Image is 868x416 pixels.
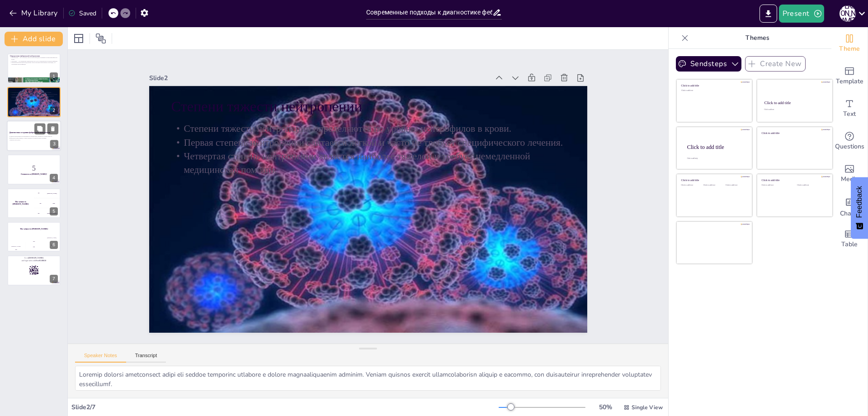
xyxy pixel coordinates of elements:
[745,56,806,72] button: Create New
[851,177,868,239] button: Feedback - Show survey
[34,56,45,67] button: Duplicate Slide
[50,140,58,148] div: 3
[632,404,663,411] span: Single View
[681,84,746,87] div: Click to add title
[835,142,864,152] span: Questions
[34,258,45,269] button: Duplicate Slide
[34,191,45,202] button: Duplicate Slide
[34,198,61,208] div: 200
[9,132,50,134] strong: Диагностика и терапия фебрильной нейтропении
[10,91,58,93] p: Степени тяжести нейтропении определяются по уровню нейтрофилов в крови.
[9,136,58,139] p: В данной презентации рассматриваются определения, причины и степени тяжести фебрильной нейтропени...
[676,56,741,72] button: Sendsteps
[126,353,166,363] button: Transcript
[841,239,858,249] span: Table
[10,88,58,91] p: Степени тяжести нейтропении
[25,240,43,242] div: Jaap
[831,27,868,60] div: Change the overall theme
[10,60,58,62] p: Лихорадка — это повышение температуры тела, часто указывающее на наличие инфекции.
[10,55,58,57] p: Определение фебрильной нейтропении
[7,245,25,247] div: [PERSON_NAME]
[764,109,824,111] div: Click to add text
[75,366,661,391] textarea: Loremip dolorsi ametconsect adipi eli seddoe temporinc utlabore e dolore magnaaliquaenim adminim....
[71,403,499,411] div: Slide 2 / 7
[10,57,58,60] p: Нейтропения — это состояние, при котором наблюдается снижение уровня нейтрофилов в крови.
[762,179,826,182] div: Click to add title
[10,257,58,260] p: Go to
[10,259,58,262] p: and login with code
[47,90,58,100] button: Delete Slide
[5,32,63,46] button: Add slide
[687,158,744,159] div: Click to add body
[34,188,61,198] div: 100
[10,163,58,173] p: 5
[855,186,863,218] span: Feedback
[839,44,860,54] span: Theme
[47,213,57,214] div: [PERSON_NAME]
[726,184,746,186] div: Click to add text
[7,6,61,20] button: My Library
[47,191,58,202] button: Delete Slide
[831,60,868,92] div: Add ready made slides
[50,106,58,115] div: 2
[50,72,58,81] div: 1
[831,158,868,190] div: Add images, graphics, shapes or video
[28,257,43,259] strong: [DOMAIN_NAME]
[50,174,58,182] div: 4
[7,53,61,83] div: 1
[7,255,61,285] div: 7
[34,208,61,218] div: 300
[7,87,61,117] div: 2
[779,5,824,23] button: Present
[47,56,58,67] button: Delete Slide
[843,109,856,119] span: Text
[7,120,61,151] div: 3
[43,237,61,239] div: [PERSON_NAME]
[68,9,96,18] div: Saved
[762,131,826,134] div: Click to add title
[95,33,106,44] span: Position
[52,202,55,204] div: Jaap
[47,157,58,168] button: Delete Slide
[7,228,61,230] h4: The winner is [PERSON_NAME]
[21,173,47,175] strong: Готовьтесь к [PERSON_NAME]!
[50,241,58,249] div: 6
[762,184,790,186] div: Click to add text
[836,77,863,86] span: Template
[366,6,492,19] input: Insert title
[50,207,58,215] div: 5
[681,90,746,92] div: Click to add text
[831,125,868,158] div: Get real-time input from your audience
[10,95,58,98] p: Четвертая степень нейтропении является наиболее тяжелой и требует немедленной медицинской помощи.
[34,90,45,100] button: Duplicate Slide
[687,143,745,150] div: Click to add title
[7,247,25,252] div: 100
[7,201,34,205] h4: The winner is [PERSON_NAME]
[43,239,61,252] div: 300
[9,139,58,141] p: Generated with [URL]
[681,184,702,186] div: Click to add text
[10,62,58,65] p: Фебрильная нейтропения представляет собой сочетание нейтропении и лихорадки, что увеличивает риск...
[7,188,61,218] div: 5
[34,123,45,134] button: Duplicate Slide
[841,174,859,184] span: Media
[50,275,58,283] div: 7
[7,154,61,184] div: 4
[681,179,746,182] div: Click to add title
[34,225,45,235] button: Duplicate Slide
[840,209,859,219] span: Charts
[759,5,777,23] button: Export to PowerPoint
[34,157,45,168] button: Duplicate Slide
[47,225,58,235] button: Delete Slide
[25,242,43,252] div: 200
[797,184,826,186] div: Click to add text
[764,100,825,105] div: Click to add title
[75,353,126,363] button: Speaker Notes
[703,184,724,186] div: Click to add text
[840,5,856,23] button: [PERSON_NAME]
[71,31,86,46] div: Layout
[831,190,868,223] div: Add charts and graphs
[692,27,822,49] p: Themes
[10,93,58,95] p: Первая степень нейтропении считается легкой и часто не требует специфического лечения.
[831,223,868,255] div: Add a table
